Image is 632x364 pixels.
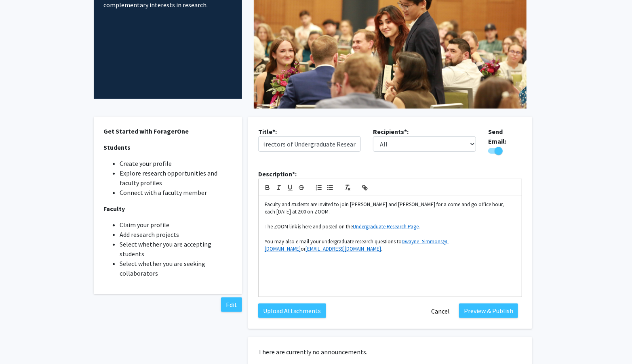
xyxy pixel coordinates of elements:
[221,297,242,312] button: Edit
[258,303,326,318] label: Upload Attachments
[120,159,232,168] li: Create your profile
[265,238,449,252] a: Dwayne_Simmons@ [DOMAIN_NAME]
[426,303,455,319] button: Cancel
[488,146,522,156] div: Toggle
[120,168,232,188] li: Explore research opportunities and faculty profiles
[353,223,419,230] a: Undergraduate Research Page
[265,238,516,253] p: You may also e-mail your undergraduate research questions to or .
[103,143,131,151] strong: Students
[265,223,516,230] p: The ZOOM link is here and posted on the .
[265,201,516,216] p: Faculty and students are invited to join [PERSON_NAME] and [PERSON_NAME] for a come and go office...
[103,127,189,135] strong: Get Started with ForagerOne
[120,188,232,197] li: Connect with a faculty member
[258,347,522,357] p: There are currently no announcements.
[103,205,125,213] strong: Faculty
[120,239,232,259] li: Select whether you are accepting students
[258,170,297,178] b: Description*:
[459,303,518,318] button: Preview & Publish
[6,328,34,358] iframe: Chat
[120,230,232,239] li: Add research projects
[488,128,506,145] b: Send Email:
[120,259,232,278] li: Select whether you are seeking collaborators
[373,128,409,136] b: Recipients*:
[258,128,277,136] b: Title*:
[120,220,232,230] li: Claim your profile
[306,245,381,252] a: [EMAIL_ADDRESS][DOMAIN_NAME]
